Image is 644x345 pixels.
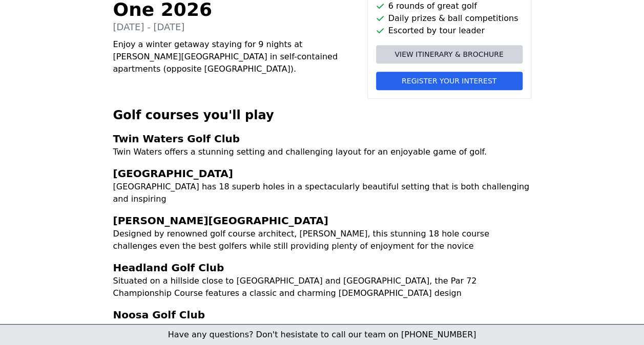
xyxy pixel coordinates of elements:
[113,20,359,34] p: [DATE] - [DATE]
[113,275,531,299] p: Situated on a hillside close to [GEOGRAPHIC_DATA] and [GEOGRAPHIC_DATA], the Par 72 Championship ...
[376,25,523,37] li: Escorted by tour leader
[113,38,359,75] p: Enjoy a winter getaway staying for 9 nights at [PERSON_NAME][GEOGRAPHIC_DATA] in self-contained a...
[113,132,531,146] h3: Twin Waters Golf Club
[113,146,531,158] p: Twin Waters offers a stunning setting and challenging layout for an enjoyable game of golf.
[376,45,523,63] a: View itinerary & brochure
[113,228,531,252] p: Designed by renowned golf course architect, [PERSON_NAME], this stunning 18 hole course challenge...
[113,107,531,123] h2: Golf courses you'll play
[394,49,503,59] span: View itinerary & brochure
[113,261,531,275] h3: Headland Golf Club
[113,166,531,181] h3: [GEOGRAPHIC_DATA]
[113,308,531,322] h3: Noosa Golf Club
[113,213,531,228] h3: [PERSON_NAME][GEOGRAPHIC_DATA]
[113,181,531,205] p: [GEOGRAPHIC_DATA] has 18 superb holes in a spectacularly beautiful setting that is both challengi...
[376,12,523,25] li: Daily prizes & ball competitions
[402,76,496,86] span: Register your interest
[376,72,523,90] button: Register your interest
